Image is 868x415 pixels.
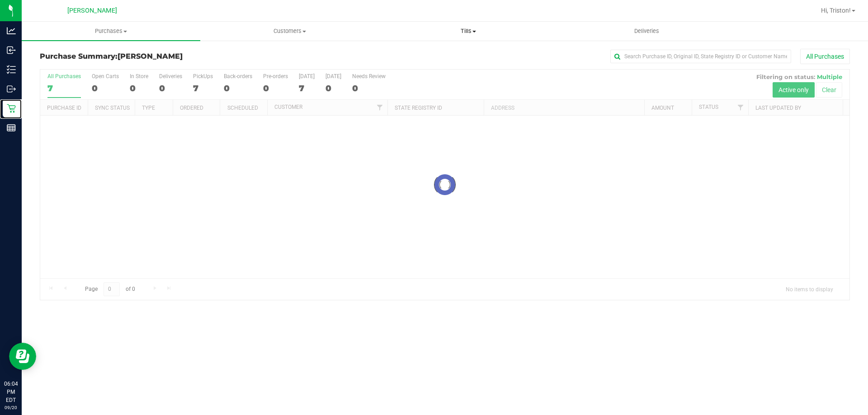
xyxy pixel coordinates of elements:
[7,65,16,74] inline-svg: Inventory
[4,380,18,404] p: 06:04 PM EDT
[22,27,200,35] span: Purchases
[40,52,310,61] h3: Purchase Summary:
[610,50,791,63] input: Search Purchase ID, Original ID, State Registry ID or Customer Name...
[7,26,16,35] inline-svg: Analytics
[67,7,117,14] span: [PERSON_NAME]
[7,46,16,55] inline-svg: Inbound
[9,343,36,370] iframe: Resource center
[118,52,183,61] span: [PERSON_NAME]
[821,7,851,14] span: Hi, Triston!
[800,49,850,64] button: All Purchases
[200,22,379,41] a: Customers
[7,84,16,93] inline-svg: Outbound
[7,104,16,113] inline-svg: Retail
[201,27,378,35] span: Customers
[7,123,16,132] inline-svg: Reports
[4,404,18,411] p: 09/20
[622,27,671,35] span: Deliveries
[379,22,557,41] a: Tills
[22,22,200,41] a: Purchases
[379,27,557,35] span: Tills
[557,22,736,41] a: Deliveries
